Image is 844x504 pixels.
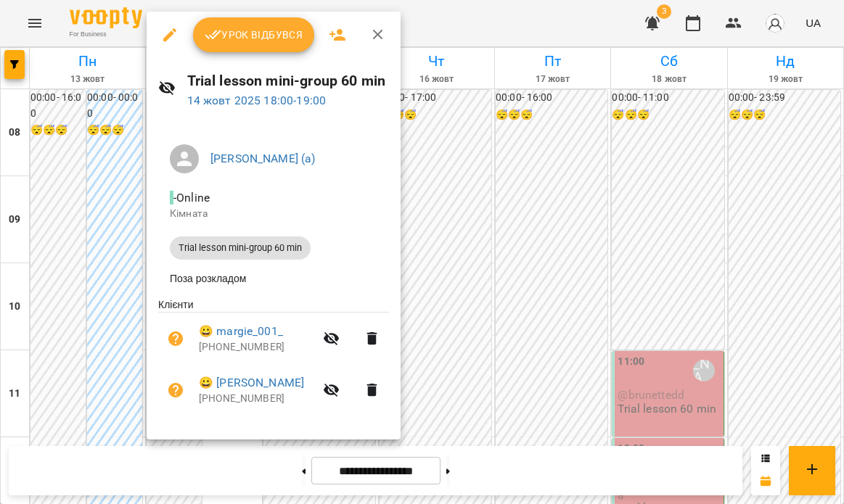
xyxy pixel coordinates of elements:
[210,152,316,165] a: [PERSON_NAME] (а)
[170,241,311,255] span: Trial lesson mini-group 60 min
[199,323,283,340] a: 😀 margie_001_
[199,392,314,406] p: [PHONE_NUMBER]
[170,207,377,221] p: Кімната
[158,265,389,292] li: Поза розкладом
[158,321,193,356] button: Візит ще не сплачено. Додати оплату?
[158,373,193,408] button: Візит ще не сплачено. Додати оплату?
[187,94,327,107] a: 14 жовт 2025 18:00-19:00
[158,297,389,421] ul: Клієнти
[170,191,213,205] span: - Online
[187,70,390,92] h6: Trial lesson mini-group 60 min
[199,340,314,355] p: [PHONE_NUMBER]
[193,17,315,52] button: Урок відбувся
[205,26,303,44] span: Урок відбувся
[199,374,304,392] a: 😀 [PERSON_NAME]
